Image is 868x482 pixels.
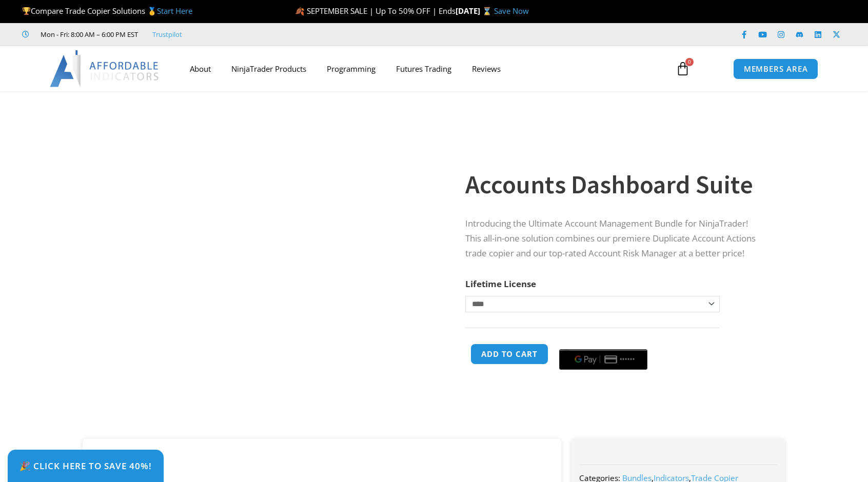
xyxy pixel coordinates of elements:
[465,278,536,290] label: Lifetime License
[470,344,548,365] button: Add to cart
[19,461,152,470] span: 🎉 Click Here to save 40%!
[465,216,765,261] p: Introducing the Ultimate Account Management Bundle for NinjaTrader! This all-in-one solution comb...
[559,349,647,370] button: Buy with GPay
[180,57,221,81] a: About
[462,57,511,81] a: Reviews
[660,54,705,84] a: 0
[557,342,649,343] iframe: Secure payment input frame
[23,7,30,15] img: 🏆
[317,57,386,81] a: Programming
[221,57,317,81] a: NinjaTrader Products
[386,57,462,81] a: Futures Trading
[465,167,765,203] h1: Accounts Dashboard Suite
[180,57,664,81] nav: Menu
[733,58,819,79] a: MEMBERS AREA
[8,450,164,482] a: 🎉 Click Here to save 40%!
[685,58,694,66] span: 0
[620,356,635,363] text: ••••••
[50,50,160,87] img: LogoAI | Affordable Indicators – NinjaTrader
[456,6,494,16] strong: [DATE] ⌛
[152,28,182,41] a: Trustpilot
[22,6,192,16] span: Compare Trade Copier Solutions 🥇
[157,6,192,16] a: Start Here
[38,28,138,41] span: Mon - Fri: 8:00 AM – 6:00 PM EST
[744,65,808,73] span: MEMBERS AREA
[494,6,529,16] a: Save Now
[295,6,456,16] span: 🍂 SEPTEMBER SALE | Up To 50% OFF | Ends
